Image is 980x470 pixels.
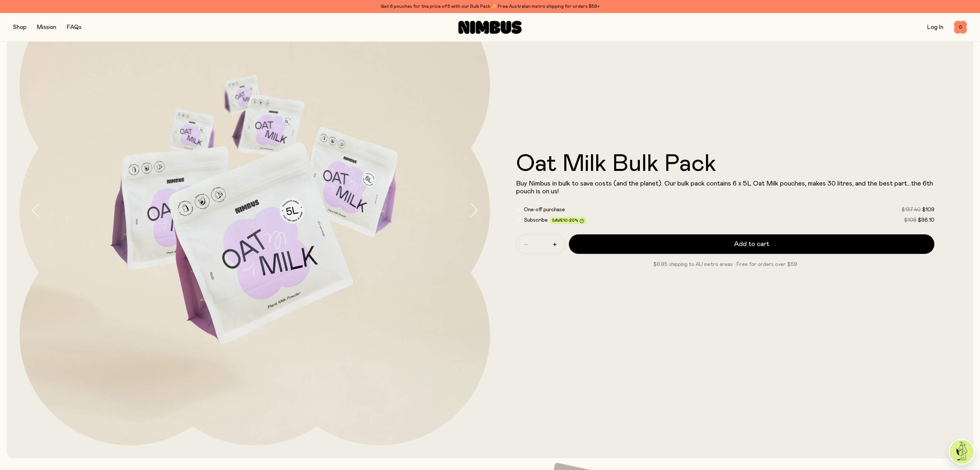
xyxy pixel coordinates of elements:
span: $137.40 [901,207,921,212]
span: Subscribe [524,217,548,223]
button: Add to cart [569,234,934,254]
a: FAQs [67,24,81,30]
span: Buy Nimbus in bulk to save costs (and the planet). Our bulk pack contains 6 x 5L Oat Milk pouches... [516,180,933,195]
span: $109 [922,207,934,212]
span: Add to cart [734,240,769,249]
a: Log In [927,24,944,30]
button: 0 [954,21,967,34]
span: $109 [904,217,916,223]
img: agent [950,440,974,464]
div: Get 6 pouches for the price of 5 with our Bulk Pack ✨ Free Australian metro shipping for orders $59+ [13,3,967,10]
span: One-off purchase [524,207,565,212]
p: $6.95 shipping to AU metro areas · Free for orders over $59 [516,260,934,268]
span: $98.10 [918,217,934,223]
h1: Oat Milk Bulk Pack [516,152,934,176]
span: 10-20% [563,218,578,222]
span: Save [552,218,584,223]
a: Mission [37,24,56,30]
